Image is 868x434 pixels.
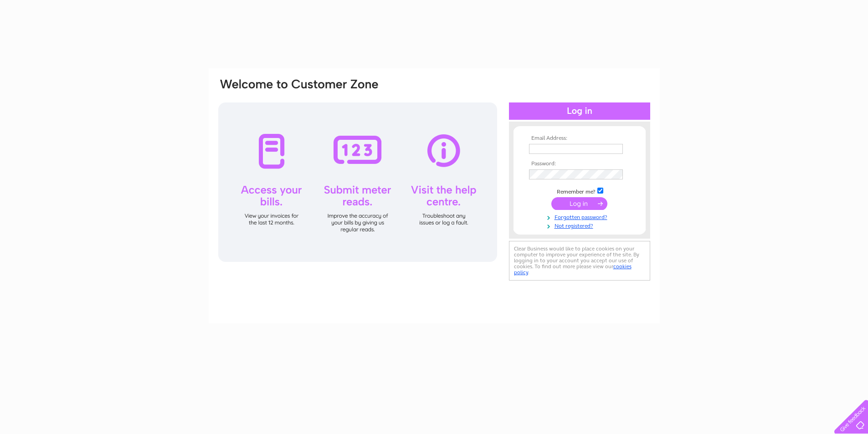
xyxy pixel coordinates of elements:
[527,186,632,195] td: Remember me?
[527,135,632,142] th: Email Address:
[529,212,632,221] a: Forgotten password?
[551,197,607,210] input: Submit
[514,263,632,276] a: cookies policy
[509,241,650,281] div: Clear Business would like to place cookies on your computer to improve your experience of the sit...
[527,161,632,167] th: Password:
[529,221,632,230] a: Not registered?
